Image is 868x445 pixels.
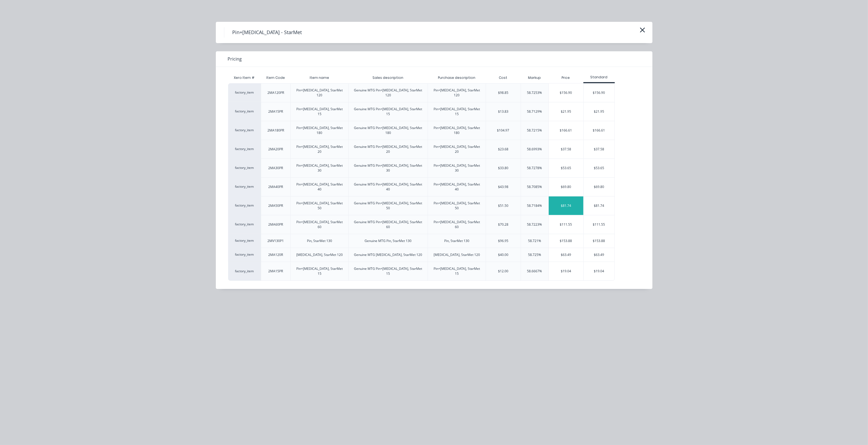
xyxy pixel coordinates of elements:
div: $104.97 [497,128,509,133]
div: $12.00 [498,269,508,274]
div: Genuine MTG Pin+[MEDICAL_DATA], StarMet 180 [353,126,423,135]
div: Xero Item # [228,72,261,83]
div: factory_item [228,262,261,281]
div: Markup [521,72,548,83]
div: Pin+[MEDICAL_DATA], StarMet 40 [432,182,481,192]
div: factory_item [228,177,261,196]
div: factory_item [228,215,261,234]
div: Purchase description [434,71,480,85]
div: 2MA30PR [268,166,283,171]
div: $153.88 [584,234,615,248]
div: $37.58 [584,140,615,159]
div: $98.85 [498,90,508,95]
div: 2MA15PR [268,109,283,114]
div: Genuine MTG Pin+[MEDICAL_DATA], StarMet 40 [353,182,423,192]
div: $96.95 [498,238,508,243]
div: Pin+[MEDICAL_DATA], StarMet 180 [432,126,481,135]
div: Pin+[MEDICAL_DATA], StarMet 40 [295,182,344,192]
div: Pin+[MEDICAL_DATA], StarMet 15 [432,107,481,117]
div: $13.83 [498,109,508,114]
div: Genuine MTG Pin+[MEDICAL_DATA], StarMet 20 [353,144,423,154]
div: Pin, StarMet 130 [444,238,469,243]
div: $19.04 [584,262,615,280]
div: $53.65 [584,159,615,177]
div: Pin+[MEDICAL_DATA], StarMet 60 [295,220,344,229]
div: Pin+[MEDICAL_DATA], StarMet 50 [295,201,344,211]
div: Item Code [262,71,289,85]
div: $37.58 [549,140,583,159]
div: factory_item [228,248,261,262]
div: 58.6993% [527,147,542,152]
div: Genuine MTG Pin+[MEDICAL_DATA], StarMet 15 [353,266,423,276]
div: [MEDICAL_DATA], StarMet 120 [296,252,343,257]
span: Pricing [228,56,242,62]
div: Genuine MTG Pin+[MEDICAL_DATA], StarMet 30 [353,163,423,173]
div: $21.95 [549,102,583,121]
div: factory_item [228,121,261,140]
div: $81.74 [549,196,583,215]
div: 2MA15PR [268,269,283,274]
div: Genuine MTG [MEDICAL_DATA], StarMet 120 [354,252,422,257]
div: 58.7184% [527,203,542,208]
div: $19.04 [549,262,583,280]
div: factory_item [228,140,261,159]
div: 2MA120PR [267,90,284,95]
div: $69.80 [549,178,583,196]
div: Pin+[MEDICAL_DATA], StarMet 120 [432,88,481,98]
div: Pin+[MEDICAL_DATA], StarMet 15 [295,107,344,117]
div: $153.88 [549,234,583,248]
div: $63.49 [584,248,615,262]
div: 2MA40PR [268,184,283,189]
div: $111.55 [584,215,615,234]
div: Pin, StarMet 130 [307,238,332,243]
div: $51.50 [498,203,508,208]
div: $156.90 [584,83,615,102]
div: 2MA50PR [268,203,283,208]
div: 58.7253% [527,90,542,95]
div: 58.7085% [527,184,542,189]
div: 2MA120R [268,252,283,257]
div: [MEDICAL_DATA], StarMet 120 [434,252,480,257]
div: factory_item [228,102,261,121]
div: 2MV130P1 [267,238,284,243]
div: Pin+[MEDICAL_DATA], StarMet 50 [432,201,481,211]
div: Genuine MTG Pin+[MEDICAL_DATA], StarMet 15 [353,107,423,117]
div: Genuine MTG Pin+[MEDICAL_DATA], StarMet 120 [353,88,423,98]
div: Price [548,72,583,83]
div: 58.6667% [527,269,542,274]
div: $111.55 [549,215,583,234]
div: $53.65 [549,159,583,177]
div: 58.7278% [527,166,542,171]
div: Pin+[MEDICAL_DATA], StarMet 15 [295,266,344,276]
div: $33.80 [498,166,508,171]
div: 58.725% [528,252,541,257]
div: $23.68 [498,147,508,152]
div: 58.7223% [527,222,542,227]
div: Pin+[MEDICAL_DATA], StarMet 30 [295,163,344,173]
div: Cost [486,72,521,83]
div: Pin+[MEDICAL_DATA], StarMet 30 [432,163,481,173]
div: $166.61 [584,121,615,140]
div: Genuine MTG Pin, StarMet 130 [365,238,411,243]
div: 2MA20PR [268,147,283,152]
div: $69.80 [584,178,615,196]
div: $63.49 [549,248,583,262]
div: $43.98 [498,184,508,189]
div: $21.95 [584,102,615,121]
div: Pin+[MEDICAL_DATA], StarMet 20 [432,144,481,154]
div: Pin+[MEDICAL_DATA], StarMet 20 [295,144,344,154]
h4: Pin+[MEDICAL_DATA] - StarMet [224,27,310,38]
div: 58.7215% [527,128,542,133]
div: Standard [583,75,615,80]
div: Genuine MTG Pin+[MEDICAL_DATA], StarMet 50 [353,201,423,211]
div: factory_item [228,196,261,215]
div: factory_item [228,234,261,248]
div: Pin+[MEDICAL_DATA], StarMet 120 [295,88,344,98]
div: $81.74 [584,196,615,215]
div: factory_item [228,83,261,102]
div: Pin+[MEDICAL_DATA], StarMet 15 [432,266,481,276]
div: Pin+[MEDICAL_DATA], StarMet 60 [432,220,481,229]
div: factory_item [228,159,261,177]
div: $166.61 [549,121,583,140]
div: Item name [305,71,333,85]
